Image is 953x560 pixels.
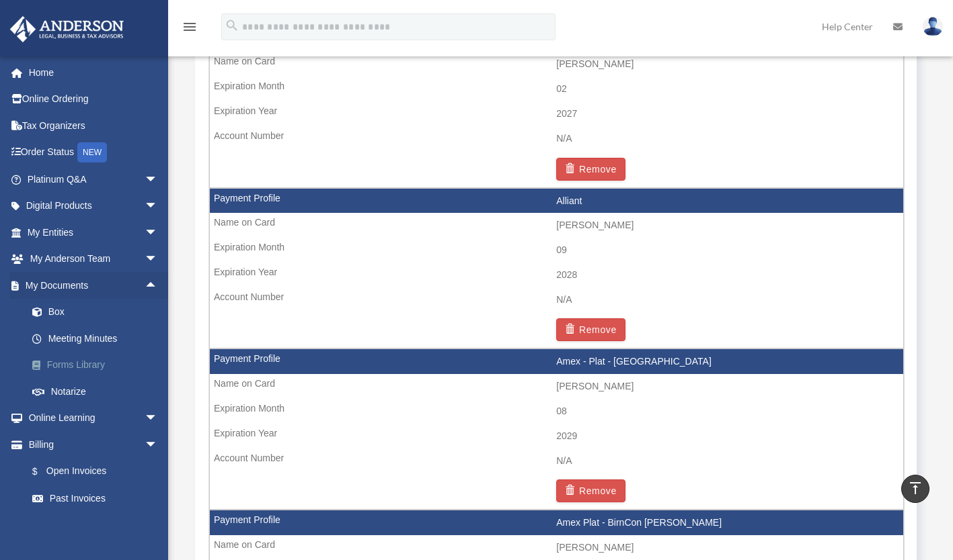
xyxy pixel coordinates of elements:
a: Meeting Minutes [19,325,178,352]
td: Amex Plat - BirnCon [PERSON_NAME] [210,510,903,536]
button: Remove [556,158,625,181]
td: [PERSON_NAME] [210,52,903,77]
span: arrow_drop_down [145,246,171,273]
td: N/A [210,449,903,474]
td: N/A [210,287,903,313]
a: My Documentsarrow_drop_up [9,272,178,299]
span: arrow_drop_down [145,219,171,246]
a: vertical_align_top [901,475,929,503]
button: Remove [556,318,625,341]
td: Amex - Plat - [GEOGRAPHIC_DATA] [210,349,903,375]
a: Digital Productsarrow_drop_down [9,193,178,220]
td: 2028 [210,263,903,288]
img: Anderson Advisors Platinum Portal [6,16,128,42]
td: [PERSON_NAME] [210,374,903,400]
a: My Entitiesarrow_drop_down [9,219,178,246]
div: NEW [77,142,107,162]
a: Notarize [19,378,178,405]
span: arrow_drop_down [145,431,171,459]
td: 08 [210,399,903,424]
a: Home [9,59,178,86]
button: Remove [556,479,625,502]
i: search [225,18,239,33]
a: My Anderson Teamarrow_drop_down [9,246,178,273]
a: Tax Organizers [9,112,178,139]
a: Online Ordering [9,86,178,113]
td: 2029 [210,424,903,449]
a: Order StatusNEW [9,139,178,167]
td: [PERSON_NAME] [210,213,903,238]
a: menu [182,24,198,35]
a: $Open Invoices [19,458,178,485]
span: arrow_drop_down [145,193,171,220]
td: N/A [210,126,903,152]
a: Manage Payments [19,512,171,539]
td: 2027 [210,101,903,127]
a: Box [19,299,178,326]
a: Forms Library [19,352,178,379]
a: Platinum Q&Aarrow_drop_down [9,166,178,193]
a: Past Invoices [19,485,178,512]
span: arrow_drop_up [145,272,171,299]
img: User Pic [923,17,943,36]
a: Online Learningarrow_drop_down [9,405,178,432]
i: vertical_align_top [907,480,923,496]
td: Alliant [210,189,903,214]
td: 09 [210,238,903,263]
span: arrow_drop_down [145,166,171,193]
span: arrow_drop_down [145,405,171,432]
a: Billingarrow_drop_down [9,431,178,458]
span: $ [40,463,46,480]
td: 02 [210,77,903,102]
i: menu [182,19,198,35]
